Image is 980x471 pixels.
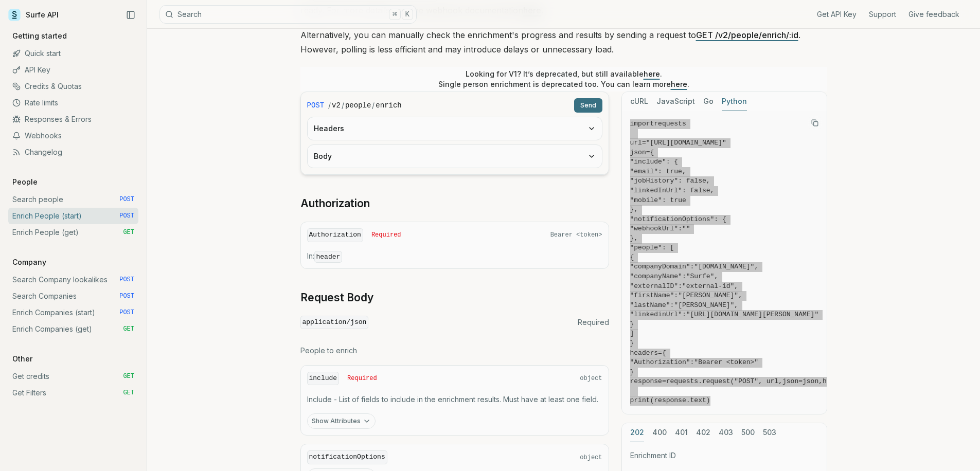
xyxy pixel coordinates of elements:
span: = [646,149,650,156]
button: Show Attributes [307,413,376,429]
code: notificationOptions [307,450,387,464]
span: url [630,139,642,147]
button: JavaScript [656,92,695,111]
span: : { [666,158,678,166]
a: Webhooks [8,128,138,144]
button: 202 [630,423,644,442]
code: people [345,100,371,111]
button: Headers [308,117,602,140]
span: = [642,139,646,147]
code: include [307,372,340,386]
span: "[URL][DOMAIN_NAME]" [646,139,726,147]
span: / [342,100,344,111]
button: Collapse Sidebar [123,7,138,23]
span: { [630,253,634,261]
span: } [630,368,634,376]
span: "linkedinUrl" [630,311,682,318]
span: / [328,100,331,111]
a: Quick start [8,45,138,62]
span: "Authorization" [630,358,690,366]
span: : true, [658,168,686,175]
span: = [662,377,666,385]
kbd: ⌘ [389,9,400,20]
a: Search Company lookalikes POST [8,271,138,288]
span: "lastName" [630,301,670,309]
span: = [798,377,803,385]
span: headers [630,349,658,357]
a: GET /v2/people/enrich/:id [696,30,798,40]
span: GET [123,389,134,397]
span: object [580,454,602,462]
span: "Surfe" [686,273,715,280]
span: headers [823,377,851,385]
code: Authorization [307,228,363,242]
p: In: [307,251,602,262]
a: Request Body [300,291,373,305]
span: (response.text) [650,396,710,404]
span: Required [578,317,609,328]
p: Alternatively, you can manually check the enrichment's progress and results by sending a request ... [300,28,827,57]
span: POST [119,292,134,300]
button: Send [574,98,602,113]
button: 402 [696,423,710,442]
span: } [630,320,634,328]
span: { [662,349,666,357]
p: Enrichment ID [630,450,818,461]
span: , [738,292,742,299]
span: "email" [630,168,658,175]
code: header [314,251,343,263]
a: here [671,80,687,88]
a: Enrich Companies (get) GET [8,321,138,337]
a: Get API Key [817,9,857,20]
span: GET [123,228,134,237]
span: , url, [758,377,782,385]
a: Search people POST [8,191,138,208]
span: Required [347,374,377,383]
span: = [658,349,662,357]
span: , [734,282,738,290]
span: : [ [662,244,674,251]
span: "jobHistory" [630,177,679,185]
code: enrich [376,100,401,111]
span: { [650,149,654,156]
span: "[URL][DOMAIN_NAME][PERSON_NAME]" [686,311,818,318]
span: object [580,374,602,383]
span: "companyDomain" [630,263,690,270]
a: API Key [8,62,138,78]
a: Search Companies POST [8,288,138,304]
span: Required [371,231,401,239]
span: "external-id" [682,282,734,290]
button: Copy Text [807,115,823,131]
span: , [734,301,738,309]
p: People [8,177,42,187]
span: , [714,273,718,280]
span: : [678,225,682,232]
span: "webhookUrl" [630,225,679,232]
span: : false, [682,187,714,194]
code: application/json [300,316,369,330]
button: 401 [675,423,688,442]
a: Credits & Quotas [8,78,138,95]
kbd: K [402,9,413,20]
button: Go [703,92,714,111]
a: Rate limits [8,95,138,111]
span: ] [630,330,634,337]
button: Python [722,92,747,111]
span: requests.request( [666,377,735,385]
button: 403 [719,423,733,442]
a: Get credits GET [8,368,138,385]
span: Bearer <token> [550,231,602,239]
span: "" [682,225,690,232]
span: }, [630,234,638,242]
span: requests [654,120,686,128]
span: : [682,311,686,318]
p: Company [8,257,50,267]
p: Getting started [8,31,71,41]
span: : [678,282,682,290]
a: Enrich Companies (start) POST [8,304,138,321]
p: Other [8,354,37,364]
button: Search⌘K [159,5,417,24]
span: : [674,292,678,299]
span: : true [662,196,686,204]
span: POST [307,100,325,111]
